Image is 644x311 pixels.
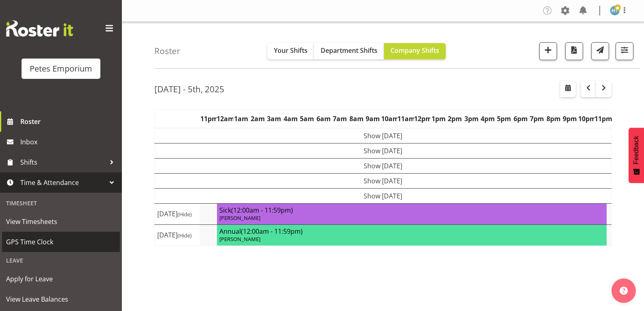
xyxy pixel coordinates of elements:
th: 3pm [463,109,479,128]
span: GPS Time Clock [6,236,116,248]
img: help-xxl-2.png [620,287,628,295]
span: Your Shifts [274,46,308,55]
span: Feedback [633,136,640,164]
button: Send a list of all shifts for the selected filtered period to all rostered employees. [591,42,609,60]
span: Apply for Leave [6,273,116,285]
span: (Hide) [178,232,192,239]
td: Show [DATE] [155,128,611,144]
th: 6am [315,109,332,128]
span: [PERSON_NAME] [219,235,260,243]
span: [PERSON_NAME] [219,214,260,222]
th: 4pm [479,109,496,128]
span: Time & Attendance [20,176,106,189]
button: Add a new shift [539,42,557,60]
td: Show [DATE] [155,158,611,173]
span: (12:00am - 11:59pm) [241,227,303,236]
button: Select a specific date within the roster. [560,81,576,97]
th: 8pm [545,109,562,128]
span: Roster [20,115,118,128]
span: Department Shifts [321,46,377,55]
div: Leave [2,252,120,269]
th: 10am [381,109,397,128]
td: [DATE] [155,224,200,246]
th: 6pm [512,109,529,128]
button: Department Shifts [314,43,384,59]
th: 1pm [430,109,447,128]
th: 7am [332,109,348,128]
span: Company Shifts [390,46,439,55]
img: helena-tomlin701.jpg [610,6,620,15]
td: Show [DATE] [155,188,611,203]
th: 5am [299,109,315,128]
a: GPS Time Clock [2,232,120,252]
th: 11pm [594,109,611,128]
button: Download a PDF of the roster according to the set date range. [565,42,583,60]
th: 10pm [578,109,594,128]
th: 11am [397,109,414,128]
th: 12pm [414,109,430,128]
th: 8am [348,109,364,128]
div: Timesheet [2,195,120,211]
td: [DATE] [155,203,200,224]
button: Company Shifts [384,43,446,59]
th: 12am [217,109,233,128]
th: 3am [266,109,282,128]
a: Apply for Leave [2,269,120,289]
td: Show [DATE] [155,173,611,188]
button: Feedback - Show survey [629,128,644,183]
h2: [DATE] - 5th, 2025 [154,84,224,94]
th: 2pm [447,109,463,128]
th: 11pm [200,109,217,128]
th: 7pm [529,109,545,128]
span: (12:00am - 11:59pm) [231,206,293,215]
img: Rosterit website logo [6,20,73,37]
span: Shifts [20,156,106,168]
a: View Leave Balances [2,289,120,309]
th: 1am [233,109,249,128]
th: 9pm [562,109,578,128]
span: (Hide) [178,211,192,218]
span: View Timesheets [6,215,116,228]
span: Inbox [20,136,118,148]
h4: Roster [154,46,180,56]
th: 5pm [496,109,512,128]
a: View Timesheets [2,211,120,232]
th: 9am [364,109,381,128]
button: Your Shifts [267,43,314,59]
h4: Annual [219,227,604,235]
span: View Leave Balances [6,293,116,305]
div: Petes Emporium [30,63,92,75]
th: 4am [282,109,299,128]
th: 2am [249,109,266,128]
h4: Sick [219,206,604,214]
td: Show [DATE] [155,143,611,158]
button: Filter Shifts [616,42,633,60]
